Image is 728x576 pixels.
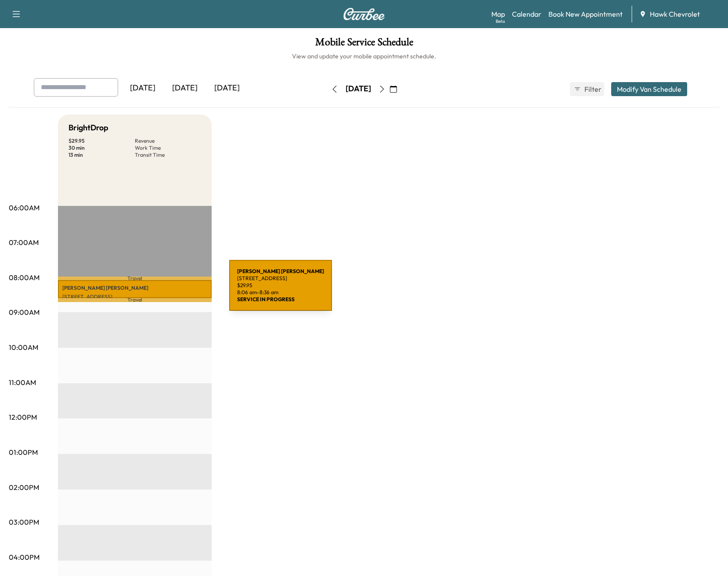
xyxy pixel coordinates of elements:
[135,151,201,158] p: Transit Time
[650,9,700,19] span: Hawk Chevrolet
[496,18,505,25] div: Beta
[62,284,207,292] p: [PERSON_NAME] [PERSON_NAME]
[9,202,40,213] p: 06:00AM
[9,307,40,317] p: 09:00AM
[512,9,541,19] a: Calendar
[343,8,385,20] img: Curbee Logo
[584,84,600,94] span: Filter
[206,78,248,98] div: [DATE]
[346,83,371,94] div: [DATE]
[9,517,39,527] p: 03:00PM
[9,552,40,562] p: 04:00PM
[68,151,135,158] p: 13 min
[68,122,108,134] h5: BrightDrop
[58,298,212,302] p: Travel
[9,377,36,388] p: 11:00AM
[122,78,164,98] div: [DATE]
[570,82,604,96] button: Filter
[135,137,201,144] p: Revenue
[164,78,206,98] div: [DATE]
[62,293,207,300] p: [STREET_ADDRESS]
[9,412,37,422] p: 12:00PM
[491,9,505,19] a: MapBeta
[68,144,135,151] p: 30 min
[58,277,212,280] p: Travel
[611,82,687,96] button: Modify Van Schedule
[9,272,40,283] p: 08:00AM
[9,237,39,248] p: 07:00AM
[9,37,719,52] h1: Mobile Service Schedule
[9,482,39,493] p: 02:00PM
[135,144,201,151] p: Work Time
[9,342,38,353] p: 10:00AM
[9,52,719,61] h6: View and update your mobile appointment schedule.
[9,447,38,457] p: 01:00PM
[68,137,135,144] p: $ 29.95
[548,9,623,19] a: Book New Appointment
